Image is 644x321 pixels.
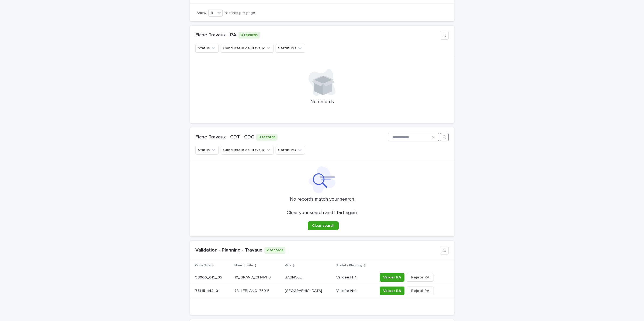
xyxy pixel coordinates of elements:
[195,146,219,154] button: Status
[193,99,451,105] p: No records
[195,263,211,268] p: Code Site
[190,284,454,298] tr: 75115_142_0175115_142_01 78_LEBLANC_7501578_LEBLANC_75015 [GEOGRAPHIC_DATA][GEOGRAPHIC_DATA] Vali...
[195,32,236,38] h1: Fiche Travaux - RA
[380,287,404,295] button: Valider RA
[234,274,272,280] p: 10_GRAND_CHAMPS
[196,197,448,203] p: No records match your search
[195,288,221,293] p: 75115_142_01
[190,271,454,284] tr: 93006_015_0593006_015_05 10_GRAND_CHAMPS10_GRAND_CHAMPS BAGNOLETBAGNOLET Validée N+1Valider RARej...
[195,274,223,280] p: 93006_015_05
[264,247,285,254] p: 2 records
[411,288,429,294] span: Rejeté RA
[312,224,334,228] span: Clear search
[234,288,271,293] p: 78_LEBLANC_75015
[195,248,262,253] a: Validation - Planning - Travaux
[336,263,362,268] p: Statut - Planning
[287,210,358,216] p: Clear your search and start again.
[276,146,305,154] button: Statut PO
[195,44,219,53] button: Status
[209,10,216,16] div: 9
[285,274,305,280] p: BAGNOLET
[336,275,373,280] p: Validée N+1
[407,287,434,295] button: Rejeté RA
[285,263,292,268] p: Ville
[225,11,255,15] p: records per page
[221,146,273,154] button: Conducteur de Travaux
[221,44,273,53] button: Conducteur de Travaux
[196,11,206,15] p: Show
[308,221,339,230] button: Clear search
[276,44,305,53] button: Statut PO
[238,32,260,39] p: 0 records
[285,288,323,293] p: [GEOGRAPHIC_DATA]
[336,289,373,293] p: Validée N+1
[195,134,254,140] h1: Fiche Travaux - CDT - CDC
[383,275,401,280] span: Valider RA
[383,288,401,294] span: Valider RA
[234,263,253,268] p: Nom du site
[256,134,278,141] p: 0 records
[380,273,404,282] button: Valider RA
[411,275,429,280] span: Rejeté RA
[407,273,434,282] button: Rejeté RA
